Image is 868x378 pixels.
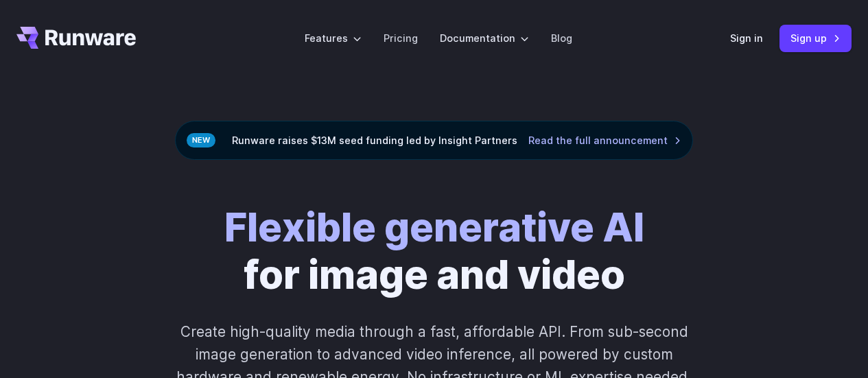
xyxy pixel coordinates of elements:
[440,30,529,46] label: Documentation
[384,30,418,46] a: Pricing
[779,25,852,51] a: Sign up
[305,30,362,46] label: Features
[551,30,572,46] a: Blog
[528,132,681,148] a: Read the full announcement
[730,30,763,46] a: Sign in
[175,121,693,160] div: Runware raises $13M seed funding led by Insight Partners
[224,204,644,298] h1: for image and video
[224,203,644,251] strong: Flexible generative AI
[16,27,136,49] a: Go to /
